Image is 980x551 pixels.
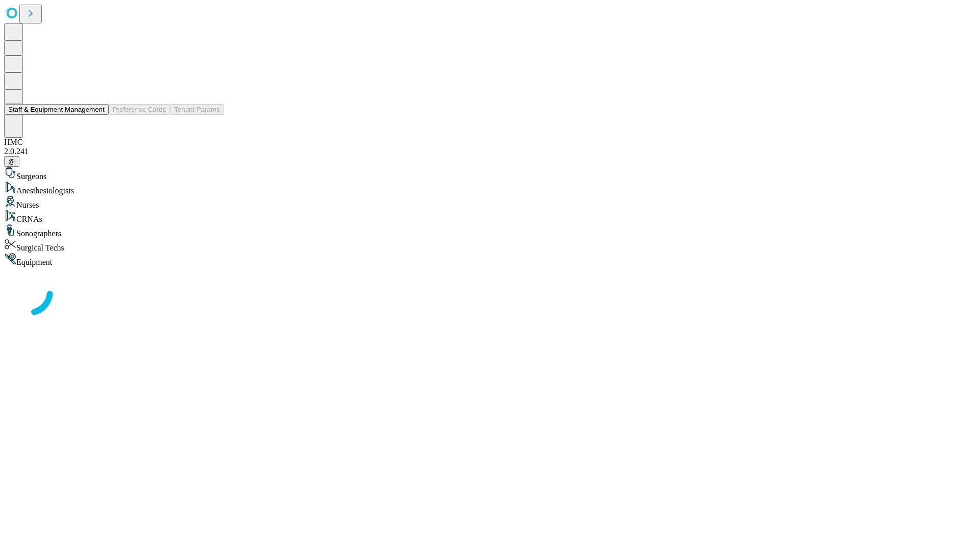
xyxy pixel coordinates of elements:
[109,104,170,115] button: Preference Cards
[4,210,976,224] div: CRNAs
[4,238,976,253] div: Surgical Techs
[4,181,976,195] div: Anesthesiologists
[4,195,976,210] div: Nurses
[4,167,976,181] div: Surgeons
[170,104,224,115] button: Tenant Params
[4,104,109,115] button: Staff & Equipment Management
[4,224,976,238] div: Sonographers
[4,147,976,156] div: 2.0.241
[8,158,15,165] span: @
[4,156,19,167] button: @
[4,138,976,147] div: HMC
[4,253,976,267] div: Equipment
